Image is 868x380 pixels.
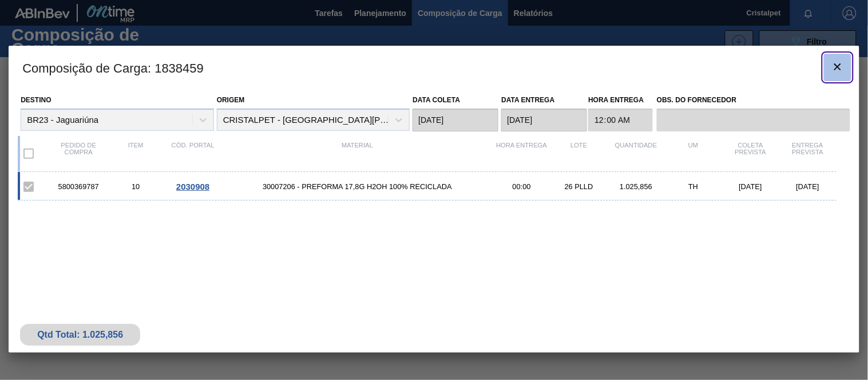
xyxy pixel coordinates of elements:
[164,182,221,191] div: Ir para o Pedido
[501,109,587,131] input: dd/mm/yyyy
[50,142,107,166] div: Pedido de compra
[608,142,665,166] div: Quantidade
[550,142,608,166] div: Lote
[665,182,722,191] div: TH
[779,142,837,166] div: Entrega Prevista
[107,182,164,191] div: 10
[657,92,850,109] label: Obs. do Fornecedor
[493,182,550,191] div: 00:00
[722,142,779,166] div: Coleta Prevista
[722,182,779,191] div: [DATE]
[221,142,493,166] div: Material
[588,92,653,109] label: Hora Entrega
[9,46,859,89] h3: Composição de Carga : 1838459
[107,142,164,166] div: Item
[50,182,107,191] div: 5800369787
[29,330,132,340] div: Qtd Total: 1.025,856
[493,142,550,166] div: Hora Entrega
[413,109,498,131] input: dd/mm/yyyy
[221,182,493,191] span: 30007206 - PREFORMA 17,8G H2OH 100% RECICLADA
[550,182,608,191] div: 26 PLLD
[779,182,837,191] div: [DATE]
[608,182,665,191] div: 1.025,856
[176,182,209,191] span: 2030908
[501,96,554,104] label: Data entrega
[217,96,245,104] label: Origem
[413,96,460,104] label: Data coleta
[665,142,722,166] div: UM
[21,96,51,104] label: Destino
[164,142,221,166] div: Cód. Portal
